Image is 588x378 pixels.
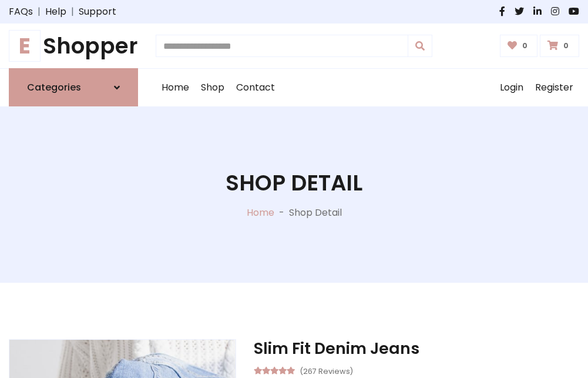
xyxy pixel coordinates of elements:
[274,206,289,220] p: -
[289,206,342,220] p: Shop Detail
[45,5,66,19] a: Help
[254,339,579,358] h3: Slim Fit Denim Jeans
[195,69,230,106] a: Shop
[27,82,81,93] h6: Categories
[66,5,79,19] span: |
[33,5,45,19] span: |
[230,69,281,106] a: Contact
[9,30,41,62] span: E
[519,41,530,51] span: 0
[247,206,274,219] a: Home
[560,41,572,51] span: 0
[9,68,138,106] a: Categories
[529,69,579,106] a: Register
[9,33,138,59] h1: Shopper
[156,69,195,106] a: Home
[494,69,529,106] a: Login
[300,363,353,377] small: (267 Reviews)
[9,5,33,19] a: FAQs
[540,35,579,57] a: 0
[79,5,116,19] a: Support
[500,35,538,57] a: 0
[226,170,362,196] h1: Shop Detail
[9,33,138,59] a: EShopper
